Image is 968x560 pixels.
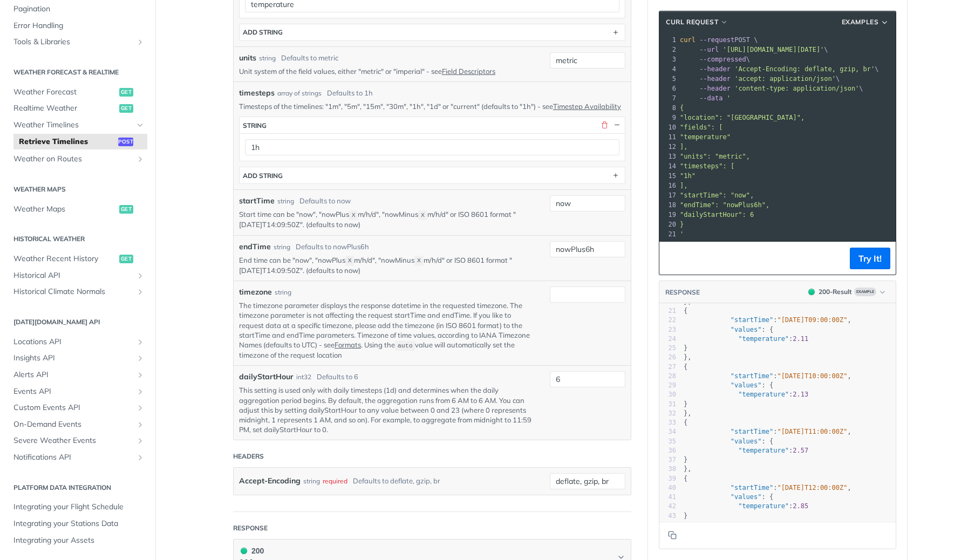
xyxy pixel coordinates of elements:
[793,502,808,510] span: 2.85
[659,229,678,239] div: 21
[136,420,145,429] button: Show subpages for On-Demand Events
[8,34,147,50] a: Tools & LibrariesShow subpages for Tools & Libraries
[659,446,676,455] div: 36
[680,211,754,218] span: "dailyStartHour": 6
[731,381,762,389] span: "values"
[13,402,133,413] span: Custom Events API
[659,200,678,210] div: 18
[680,172,696,180] span: "1h"
[259,53,276,63] div: string
[680,46,828,53] span: \
[659,113,678,122] div: 9
[659,511,676,521] div: 43
[659,325,676,334] div: 23
[296,372,311,382] div: int32
[13,134,147,150] a: Retrieve Timelinespost
[136,404,145,412] button: Show subpages for Custom Events API
[699,56,746,63] span: --compressed
[13,21,145,31] span: Error Handling
[233,452,264,461] div: Headers
[417,257,421,265] span: X
[793,391,808,398] span: 2.13
[680,182,687,189] span: ],
[659,344,676,353] div: 25
[8,532,147,549] a: Integrating your Assets
[239,101,625,111] p: Timesteps of the timelines: "1m", "5m", "15m", "30m", "1h", "1d" or "current" (defaults to "1h") ...
[659,353,676,362] div: 26
[734,85,859,92] span: 'content-type: application/json'
[277,88,322,98] div: array of strings
[239,286,272,298] label: timezone
[659,502,676,511] div: 42
[243,121,267,129] div: string
[136,288,145,296] button: Show subpages for Historical Climate Normals
[680,75,840,83] span: \
[659,493,676,502] div: 41
[13,254,117,264] span: Weather Recent History
[777,484,847,491] span: "[DATE]T12:00:00Z"
[731,428,773,435] span: "startTime"
[136,354,145,363] button: Show subpages for Insights API
[243,172,283,180] div: ADD string
[684,456,687,463] span: }
[680,162,734,170] span: "timesteps": [
[731,326,762,333] span: "values"
[13,452,133,463] span: Notifications API
[239,195,275,207] label: startTime
[659,103,678,113] div: 8
[13,154,133,165] span: Weather on Routes
[659,35,678,45] div: 1
[731,484,773,491] span: "startTime"
[659,409,676,418] div: 32
[239,301,534,360] p: The timezone parameter displays the response datetime in the requested timezone. The timezone par...
[659,465,676,474] div: 38
[612,120,622,130] button: Hide
[659,381,676,390] div: 29
[8,449,147,466] a: Notifications APIShow subpages for Notifications API
[838,17,893,28] button: Examples
[731,493,762,501] span: "values"
[13,535,145,546] span: Integrating your Assets
[13,286,133,297] span: Historical Climate Normals
[8,234,147,244] h2: Historical Weather
[684,381,773,389] span: : {
[8,367,147,383] a: Alerts APIShow subpages for Alerts API
[13,370,133,380] span: Alerts API
[808,289,815,295] span: 200
[662,17,732,28] button: cURL Request
[119,255,133,263] span: get
[274,242,290,252] div: string
[684,363,687,371] span: {
[680,221,684,228] span: }
[722,46,824,53] span: '[URL][DOMAIN_NAME][DATE]'
[323,473,347,489] div: required
[8,384,147,400] a: Events APIShow subpages for Events API
[8,185,147,194] h2: Weather Maps
[659,483,676,493] div: 40
[777,372,847,380] span: "[DATE]T10:00:00Z"
[240,117,625,133] button: string
[680,124,722,131] span: "fields": [
[659,306,676,316] div: 21
[850,248,890,269] button: Try It!
[684,326,773,333] span: : {
[680,104,684,112] span: {
[684,372,851,380] span: : ,
[8,350,147,366] a: Insights APIShow subpages for Insights API
[659,152,678,161] div: 13
[275,288,291,297] div: string
[680,85,863,92] span: \
[136,121,145,129] button: Hide subpages for Weather Timelines
[684,475,687,482] span: {
[13,87,117,98] span: Weather Forecast
[684,316,851,324] span: : ,
[777,316,847,324] span: "[DATE]T09:00:00Z"
[8,117,147,133] a: Weather TimelinesHide subpages for Weather Timelines
[680,114,805,121] span: "location": "[GEOGRAPHIC_DATA]",
[684,512,687,520] span: }
[659,84,678,93] div: 6
[119,88,133,97] span: get
[684,298,692,305] span: },
[239,255,534,276] p: End time can be "now", "nowPlus m/h/d", "nowMinus m/h/d" or ISO 8601 format "[DATE]T14:09:50Z". (...
[13,435,133,446] span: Severe Weather Events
